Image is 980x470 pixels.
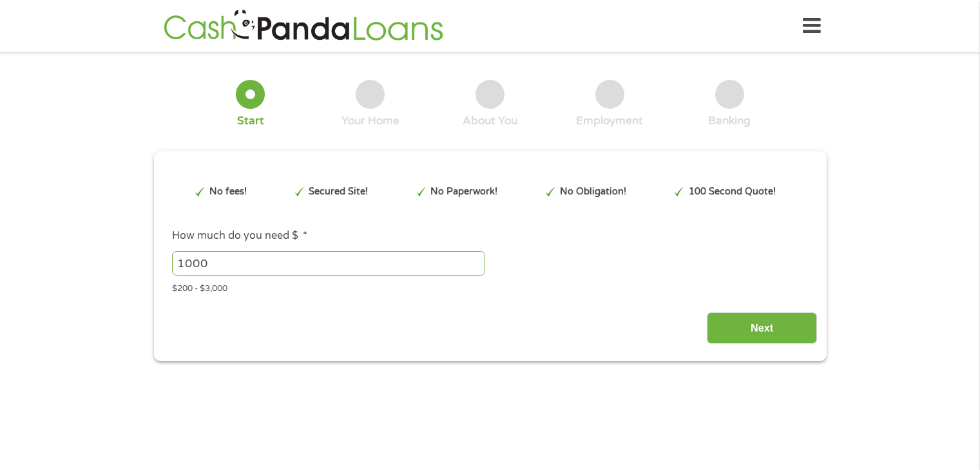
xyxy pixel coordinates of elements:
p: Secured Site! [309,185,368,199]
p: 100 Second Quote! [689,185,776,199]
p: No fees! [209,185,247,199]
p: No Paperwork! [430,185,497,199]
div: Start [237,114,264,128]
p: No Obligation! [560,185,626,199]
div: About You [463,114,517,128]
div: Employment [576,114,643,128]
img: GetLoanNow Logo [160,8,447,44]
div: Banking [708,114,751,128]
label: How much do you need $ [172,229,307,243]
div: $200 - $3,000 [172,278,807,296]
div: Your Home [341,114,399,128]
input: Next [707,312,817,344]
